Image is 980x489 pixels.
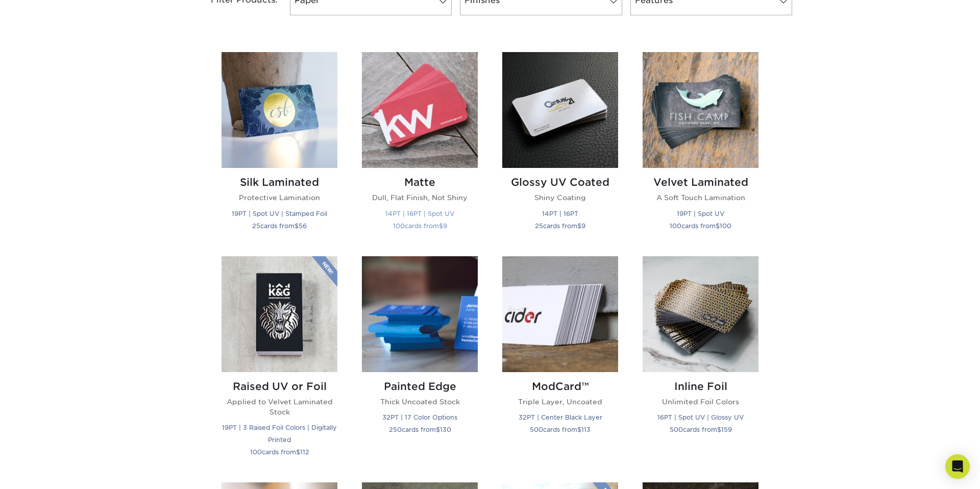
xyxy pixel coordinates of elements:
span: 100 [393,222,405,230]
small: 32PT | Center Black Layer [519,413,602,421]
img: Glossy UV Coated Business Cards [502,52,618,168]
img: Raised UV or Foil Business Cards [222,256,337,372]
p: Thick Uncoated Stock [362,397,478,407]
small: cards from [535,222,585,230]
div: Open Intercom Messenger [945,454,970,479]
h2: Matte [362,176,478,188]
small: 19PT | Spot UV | Stamped Foil [232,210,327,217]
a: Silk Laminated Business Cards Silk Laminated Protective Lamination 19PT | Spot UV | Stamped Foil ... [222,52,337,243]
small: 19PT | 3 Raised Foil Colors | Digitally Printed [222,424,337,444]
img: Inline Foil Business Cards [643,256,758,372]
span: $ [717,426,721,433]
h2: Velvet Laminated [643,176,758,188]
span: $ [296,448,300,456]
img: Painted Edge Business Cards [362,256,478,372]
h2: ModCard™ [502,380,618,393]
h2: Raised UV or Foil [222,380,337,393]
small: cards from [389,426,451,433]
img: Velvet Laminated Business Cards [643,52,758,168]
span: 113 [581,426,591,433]
small: cards from [530,426,591,433]
a: Raised UV or Foil Business Cards Raised UV or Foil Applied to Velvet Laminated Stock 19PT | 3 Rai... [222,256,337,471]
span: 9 [581,222,585,230]
span: 112 [300,448,309,456]
span: $ [295,222,299,230]
span: 25 [252,222,260,230]
img: ModCard™ Business Cards [502,256,618,372]
a: Painted Edge Business Cards Painted Edge Thick Uncoated Stock 32PT | 17 Color Options 250cards fr... [362,256,478,471]
span: $ [439,222,443,230]
span: 25 [535,222,543,230]
span: $ [577,222,581,230]
img: Silk Laminated Business Cards [222,52,337,168]
span: 100 [720,222,731,230]
span: $ [436,426,440,433]
small: cards from [670,426,732,433]
a: Glossy UV Coated Business Cards Glossy UV Coated Shiny Coating 14PT | 16PT 25cards from$9 [502,52,618,243]
span: 100 [250,448,262,456]
h2: Glossy UV Coated [502,176,618,188]
h2: Silk Laminated [222,176,337,188]
span: 130 [440,426,451,433]
span: 9 [443,222,447,230]
small: cards from [393,222,447,230]
p: Applied to Velvet Laminated Stock [222,397,337,418]
p: A Soft Touch Lamination [643,192,758,203]
span: $ [716,222,720,230]
span: 500 [530,426,543,433]
small: cards from [670,222,731,230]
p: Dull, Flat Finish, Not Shiny [362,192,478,203]
p: Triple Layer, Uncoated [502,397,618,407]
a: Velvet Laminated Business Cards Velvet Laminated A Soft Touch Lamination 19PT | Spot UV 100cards ... [643,52,758,243]
span: 56 [299,222,307,230]
span: 159 [721,426,732,433]
small: 32PT | 17 Color Options [382,413,457,421]
a: Matte Business Cards Matte Dull, Flat Finish, Not Shiny 14PT | 16PT | Spot UV 100cards from$9 [362,52,478,243]
small: 14PT | 16PT [542,210,578,217]
small: 16PT | Spot UV | Glossy UV [657,413,744,421]
small: cards from [250,448,309,456]
span: $ [577,426,581,433]
a: ModCard™ Business Cards ModCard™ Triple Layer, Uncoated 32PT | Center Black Layer 500cards from$113 [502,256,618,471]
h2: Inline Foil [643,380,758,393]
img: New Product [312,256,337,287]
p: Shiny Coating [502,192,618,203]
h2: Painted Edge [362,380,478,393]
span: 500 [670,426,683,433]
small: 19PT | Spot UV [677,210,724,217]
span: 250 [389,426,402,433]
p: Protective Lamination [222,192,337,203]
span: 100 [670,222,681,230]
p: Unlimited Foil Colors [643,397,758,407]
img: Matte Business Cards [362,52,478,168]
a: Inline Foil Business Cards Inline Foil Unlimited Foil Colors 16PT | Spot UV | Glossy UV 500cards ... [643,256,758,471]
small: cards from [252,222,307,230]
small: 14PT | 16PT | Spot UV [385,210,454,217]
